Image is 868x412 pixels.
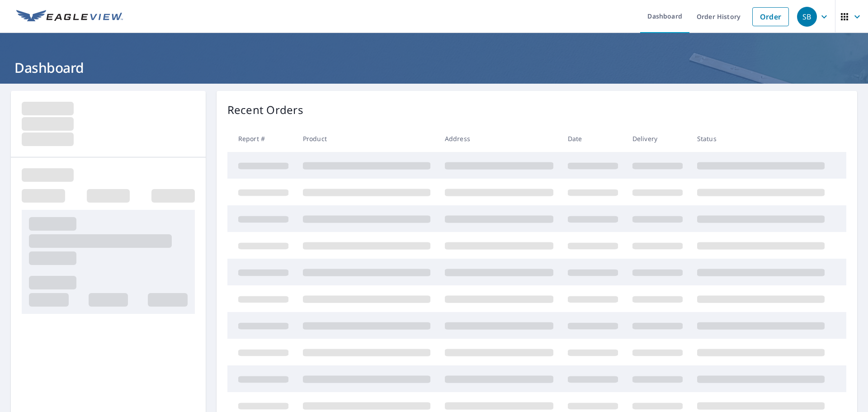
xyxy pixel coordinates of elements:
[227,102,303,118] p: Recent Orders
[797,7,817,27] div: SB
[625,125,690,152] th: Delivery
[11,58,857,77] h1: Dashboard
[438,125,561,152] th: Address
[227,125,296,152] th: Report #
[752,7,789,26] a: Order
[16,10,123,24] img: EV Logo
[561,125,625,152] th: Date
[296,125,438,152] th: Product
[690,125,832,152] th: Status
